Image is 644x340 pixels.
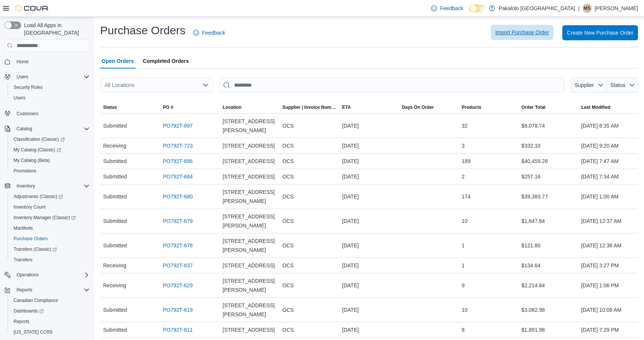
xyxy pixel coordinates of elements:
[491,25,553,40] button: Import Purchase Order
[14,157,50,163] span: My Catalog (Beta)
[223,236,277,255] span: [STREET_ADDRESS][PERSON_NAME]
[578,101,638,113] button: Last Modified
[595,4,638,13] p: [PERSON_NAME]
[578,189,638,204] div: [DATE] 1:00 AM
[11,93,28,102] a: Users
[14,84,43,90] span: Security Roles
[14,297,58,303] span: Canadian Compliance
[202,29,225,37] span: Feedback
[17,272,39,278] span: Operations
[11,192,90,201] span: Adjustments (Classic)
[571,78,607,93] button: Supplier
[462,281,465,290] span: 9
[8,166,93,176] button: Promotions
[2,181,93,191] button: Inventory
[8,255,93,265] button: Transfers
[8,306,93,316] a: Dashboards
[11,192,66,201] a: Adjustments (Classic)
[339,169,399,184] div: [DATE]
[14,57,90,66] span: Home
[14,319,29,325] span: Reports
[581,104,610,110] span: Last Modified
[339,189,399,204] div: [DATE]
[103,192,127,201] span: Submitted
[103,172,127,181] span: Submitted
[11,234,90,243] span: Purchase Orders
[578,278,638,293] div: [DATE] 1:06 PM
[2,108,93,119] button: Customers
[11,156,90,165] span: My Catalog (Beta)
[14,270,42,279] button: Operations
[459,101,519,113] button: Products
[567,29,633,37] span: Create New Purchase Order
[8,134,93,145] a: Classification (Classic)
[17,111,38,117] span: Customers
[14,225,33,231] span: Manifests
[499,4,575,13] p: Pakalolo [GEOGRAPHIC_DATA]
[578,322,638,337] div: [DATE] 7:29 PM
[279,169,339,184] div: OCS
[11,135,90,144] span: Classification (Classic)
[339,118,399,133] div: [DATE]
[8,145,93,155] a: My Catalog (Classic)
[8,191,93,202] a: Adjustments (Classic)
[143,53,189,69] span: Completed Orders
[518,189,578,204] div: $39,383.77
[11,83,46,92] a: Security Roles
[11,296,61,305] a: Canadian Compliance
[339,138,399,153] div: [DATE]
[339,238,399,253] div: [DATE]
[11,203,49,212] a: Inventory Count
[14,168,37,174] span: Promotions
[578,118,638,133] div: [DATE] 8:35 AM
[518,138,578,153] div: $332.10
[518,302,578,317] div: $3,082.98
[339,258,399,273] div: [DATE]
[8,155,93,166] button: My Catalog (Beta)
[462,305,468,314] span: 10
[103,261,126,270] span: Receiving
[223,276,277,294] span: [STREET_ADDRESS][PERSON_NAME]
[15,5,49,12] img: Cova
[279,154,339,169] div: OCS
[8,316,93,327] button: Reports
[2,72,93,82] button: Users
[103,281,126,290] span: Receiving
[202,82,209,88] button: Open list of options
[583,4,592,13] div: Michael Saikaley
[163,305,193,314] a: PO792T-619
[342,104,351,110] span: ETA
[8,295,93,306] button: Canadian Compliance
[440,5,463,12] span: Feedback
[163,217,193,226] a: PO792T-679
[103,104,117,110] span: Status
[462,121,468,130] span: 32
[11,213,90,222] span: Inventory Manager (Classic)
[611,82,626,88] span: Status
[14,285,35,294] button: Reports
[462,157,470,166] span: 189
[578,169,638,184] div: [DATE] 7:34 AM
[279,189,339,204] div: OCS
[518,238,578,253] div: $121.80
[163,241,193,250] a: PO792T-678
[562,25,638,40] button: Create New Purchase Order
[279,258,339,273] div: OCS
[163,281,193,290] a: PO792T-629
[339,213,399,229] div: [DATE]
[14,109,41,118] a: Customers
[163,192,193,201] a: PO792T-680
[223,301,277,319] span: [STREET_ADDRESS][PERSON_NAME]
[11,145,90,154] span: My Catalog (Classic)
[282,104,336,110] span: Supplier | Invoice Number
[518,118,578,133] div: $8,078.74
[607,78,638,93] button: Status
[14,285,90,294] span: Reports
[2,56,93,67] button: Home
[2,270,93,280] button: Operations
[11,166,90,175] span: Promotions
[279,138,339,153] div: OCS
[14,215,76,221] span: Inventory Manager (Classic)
[103,241,127,250] span: Submitted
[469,5,485,12] input: Dark Mode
